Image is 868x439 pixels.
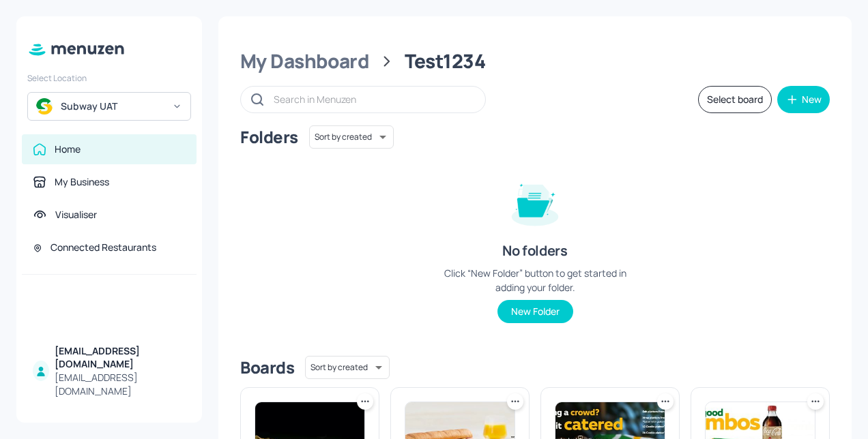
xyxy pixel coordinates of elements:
[240,49,369,74] div: My Dashboard
[50,241,156,254] div: Connected Restaurants
[497,300,573,323] button: New Folder
[55,344,186,372] div: [EMAIL_ADDRESS][DOMAIN_NAME]
[501,168,569,236] img: folder-empty
[55,371,186,398] div: [EMAIL_ADDRESS][DOMAIN_NAME]
[55,175,109,189] div: My Business
[698,86,772,113] button: Select board
[240,126,298,148] div: Folders
[61,100,164,113] div: Subway UAT
[305,354,390,381] div: Sort by created
[55,142,81,156] div: Home
[309,123,394,151] div: Sort by created
[274,89,472,109] input: Search in Menuzen
[55,208,97,222] div: Visualiser
[502,241,567,260] div: No folders
[777,86,830,113] button: New
[405,49,486,74] div: Test1234
[802,95,822,104] div: New
[240,357,294,378] div: Boards
[27,72,191,84] div: Select Location
[36,98,53,115] img: avatar
[433,266,637,294] div: Click “New Folder” button to get started in adding your folder.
